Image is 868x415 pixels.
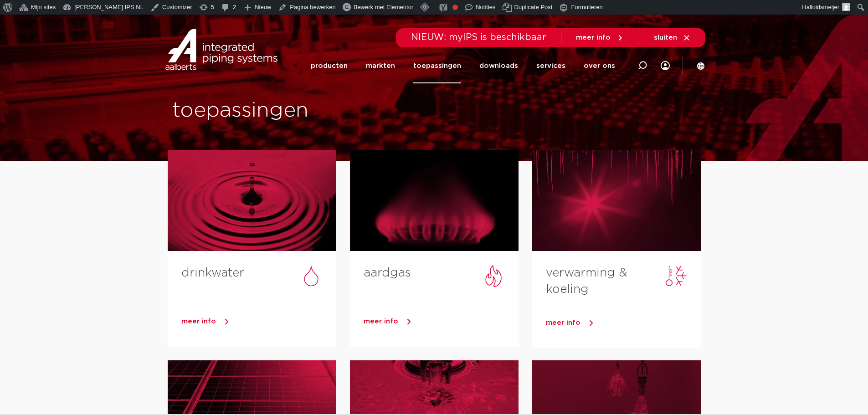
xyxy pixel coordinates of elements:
span: NIEUW: myIPS is beschikbaar [411,33,546,42]
a: downloads [479,48,518,83]
nav: Menu [311,48,615,83]
h1: toepassingen [172,96,430,125]
a: verwarming & koeling [546,267,627,295]
a: producten [311,48,348,83]
a: services [536,48,565,83]
a: meer info [181,315,336,328]
a: drinkwater [181,267,244,279]
span: meer info [364,318,398,325]
a: over ons [584,48,615,83]
span: meer info [546,319,580,326]
span: Bewerk met Elementor [354,4,414,10]
a: meer info [546,316,701,330]
a: sluiten [654,34,691,42]
: my IPS [661,47,670,84]
span: idsmeijer [816,4,839,10]
a: markten [366,48,395,83]
a: toepassingen [413,48,461,83]
nav: Menu [661,47,670,84]
a: aardgas [364,267,411,279]
a: meer info [364,315,519,328]
span: sluiten [654,34,677,41]
div: Focus keyphrase niet ingevuld [452,5,458,10]
a: meer info [576,34,624,42]
span: meer info [181,318,216,325]
span: meer info [576,34,611,41]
